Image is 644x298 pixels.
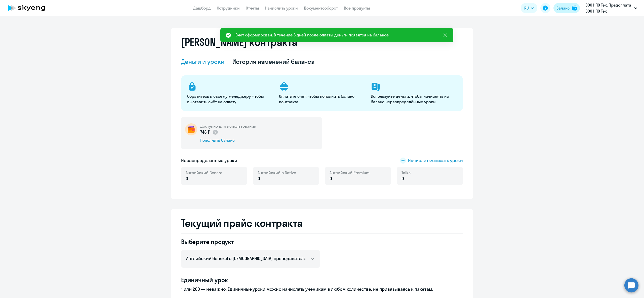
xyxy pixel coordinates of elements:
[246,6,259,11] a: Отчеты
[181,157,237,164] h5: Нераспределённые уроки
[193,6,211,11] a: Дашборд
[187,93,273,105] p: Обратитесь к своему менеджеру, чтобы выставить счёт на оплату
[401,170,411,175] span: Talks
[583,2,640,14] button: ООО НПО Тех, Предоплата ООО НПО Тех
[371,93,457,105] p: Используйте деньги, чтобы начислять на баланс нераспределённые уроки
[200,129,218,135] p: 748 ₽
[330,170,370,175] span: Английский Premium
[186,170,223,175] span: Английский General
[279,93,365,105] p: Оплатите счёт, чтобы пополнить баланс контракта
[304,6,338,11] a: Документооборот
[181,58,224,66] div: Деньги и уроки
[185,123,197,135] img: wallet-circle.png
[232,58,315,66] div: История изменений баланса
[521,3,537,13] button: RU
[200,123,256,129] h5: Доступно для использования
[181,238,320,246] h4: Выберите продукт
[200,137,256,143] div: Пополнить баланс
[553,3,580,13] button: Балансbalance
[217,6,240,11] a: Сотрудники
[265,6,298,11] a: Начислить уроки
[556,5,570,11] div: Баланс
[524,5,529,11] span: RU
[186,175,188,182] span: 0
[585,2,632,14] p: ООО НПО Тех, Предоплата ООО НПО Тех
[181,36,297,48] h2: [PERSON_NAME] контракта
[181,276,463,284] h4: Единичный урок
[181,217,463,229] h2: Текущий прайс контракта
[572,6,577,11] img: balance
[401,175,404,182] span: 0
[258,175,260,182] span: 0
[330,175,332,182] span: 0
[235,32,389,38] div: Счет сформирован. В течение 3 дней после оплаты деньги появятся на балансе
[344,6,370,11] a: Все продукты
[408,157,463,164] span: Начислить/списать уроки
[181,286,463,292] p: 1 или 200 — неважно. Единичные уроки можно начислять ученикам в любом количестве, не привязываясь...
[258,170,296,175] span: Английский с Native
